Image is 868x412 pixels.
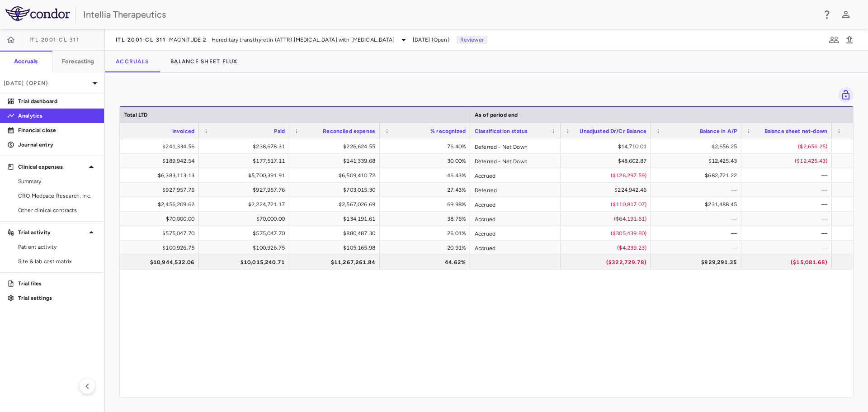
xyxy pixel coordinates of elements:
[835,87,854,103] span: Lock grid
[750,168,827,183] div: —
[207,226,285,241] div: $575,047.70
[659,212,737,226] div: —
[659,226,737,241] div: —
[569,226,646,241] div: ($305,439.60)
[4,79,90,87] p: [DATE] (Open)
[207,212,285,226] div: $70,000.00
[116,36,165,43] span: ITL-2001-CL-311
[750,197,827,212] div: —
[569,183,646,197] div: $224,942.46
[297,197,375,212] div: $2,567,026.69
[750,226,827,241] div: —
[169,36,395,44] span: MAGNITUDE-2 - Hereditary transthyretin (ATTR) [MEDICAL_DATA] with [MEDICAL_DATA]
[18,163,86,171] p: Clinical expenses
[569,154,646,168] div: $48,602.87
[62,57,94,66] h6: Forecasting
[388,255,466,270] div: 44.62%
[297,139,375,154] div: $226,624.55
[750,154,827,168] div: ($12,425.43)
[5,6,70,21] img: logo-full-BYUhSk78.svg
[117,226,194,241] div: $575,047.70
[18,177,97,185] span: Summary
[117,241,194,255] div: $100,926.75
[470,154,561,168] div: Deferred - Net Down
[659,154,737,168] div: $12,425.43
[750,139,827,154] div: ($2,656.25)
[172,128,194,134] span: Invoiced
[470,197,561,211] div: Accrued
[297,212,375,226] div: $134,191.61
[457,36,487,44] p: Reviewer
[430,128,466,134] span: % recognized
[470,139,561,153] div: Deferred - Net Down
[117,139,194,154] div: $241,334.56
[580,128,646,134] span: Unadjusted Dr/Cr Balance
[18,228,86,237] p: Trial activity
[297,241,375,255] div: $105,165.98
[413,36,449,44] span: [DATE] (Open)
[323,128,375,134] span: Reconciled expense
[750,241,827,255] div: —
[388,226,466,241] div: 26.01%
[569,197,646,212] div: ($110,817.07)
[207,241,285,255] div: $100,926.75
[117,197,194,212] div: $2,456,209.62
[569,168,646,183] div: ($126,297.59)
[18,257,97,265] span: Site & lab cost matrix
[83,8,816,21] div: Intellia Therapeutics
[388,154,466,168] div: 30.00%
[764,128,827,134] span: Balance sheet net-down
[297,183,375,197] div: $703,015.30
[475,128,528,134] span: Classification status
[207,139,285,154] div: $238,678.31
[470,183,561,197] div: Deferred
[569,255,646,270] div: ($322,729.78)
[117,168,194,183] div: $6,383,113.13
[388,241,466,255] div: 20.91%
[18,243,97,251] span: Patient activity
[388,139,466,154] div: 76.40%
[297,154,375,168] div: $141,339.68
[18,294,97,302] p: Trial settings
[124,112,147,118] span: Total LTD
[750,255,827,270] div: ($15,081.68)
[659,255,737,270] div: $929,291.35
[117,183,194,197] div: $927,957.76
[18,112,97,120] p: Analytics
[207,255,285,270] div: $10,015,240.71
[297,255,375,270] div: $11,267,261.84
[18,192,97,200] span: CRO Medpace Research, Inc.
[297,168,375,183] div: $6,509,410.72
[18,206,97,214] span: Other clinical contracts
[160,51,249,72] button: Balance Sheet Flux
[470,168,561,182] div: Accrued
[274,128,285,134] span: Paid
[750,212,827,226] div: —
[569,212,646,226] div: ($64,191.61)
[388,212,466,226] div: 38.76%
[470,212,561,226] div: Accrued
[18,141,97,149] p: Journal entry
[659,168,737,183] div: $682,721.22
[659,183,737,197] div: —
[475,112,518,118] span: As of period end
[659,139,737,154] div: $2,656.25
[470,226,561,240] div: Accrued
[117,255,194,270] div: $10,944,532.06
[117,212,194,226] div: $70,000.00
[659,241,737,255] div: —
[388,197,466,212] div: 69.98%
[14,57,38,66] h6: Accruals
[18,126,97,134] p: Financial close
[117,154,194,168] div: $189,942.54
[569,241,646,255] div: ($4,239.23)
[569,139,646,154] div: $14,710.01
[750,183,827,197] div: —
[659,197,737,212] div: $231,488.45
[207,154,285,168] div: $177,517.11
[700,128,737,134] span: Balance in A/P
[207,183,285,197] div: $927,957.76
[18,279,97,288] p: Trial files
[297,226,375,241] div: $880,487.30
[470,241,561,255] div: Accrued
